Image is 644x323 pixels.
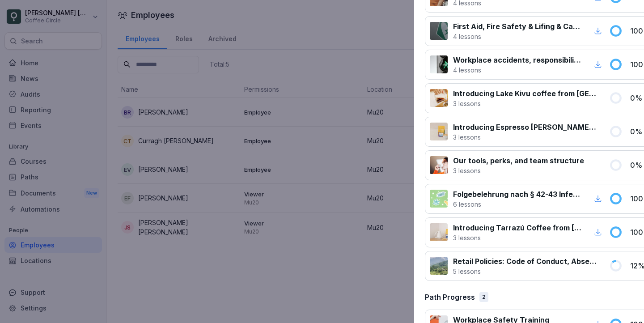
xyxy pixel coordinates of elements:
p: Our tools, perks, and team structure [453,155,584,166]
p: First Aid, Fire Safety & Lifing & Carrying Loads [453,21,581,32]
p: 4 lessons [453,32,581,41]
p: 4 lessons [453,65,581,75]
p: 3 lessons [453,233,581,242]
p: 6 lessons [453,200,581,209]
p: 3 lessons [453,132,598,142]
p: Workplace accidents, responsibilities of employees and employers & safety signage [453,55,581,65]
p: 5 lessons [453,267,598,276]
p: Folgebelehrung nach § 42-43 Infektionsschutzgesetz (IfSG) [453,189,581,200]
p: Introducing Tarrazú Coffee from [GEOGRAPHIC_DATA] [453,222,581,233]
p: Retail Policies: Code of Conduct, Absences & Emergencies [453,256,598,267]
p: Path Progress [425,292,475,302]
p: Introducing Espresso [PERSON_NAME] from [GEOGRAPHIC_DATA] [453,122,598,132]
div: 2 [479,292,488,302]
p: 3 lessons [453,166,584,175]
p: Introducing Lake Kivu coffee from [GEOGRAPHIC_DATA] [453,88,598,99]
p: 3 lessons [453,99,598,108]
